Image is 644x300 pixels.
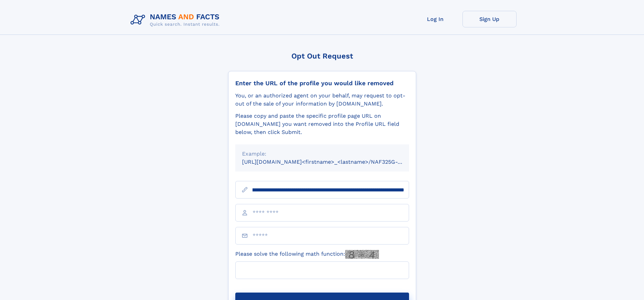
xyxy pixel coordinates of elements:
[242,159,422,165] small: [URL][DOMAIN_NAME]<firstname>_<lastname>/NAF325G-xxxxxxxx
[235,92,409,108] div: You, or an authorized agent on your behalf, may request to opt-out of the sale of your informatio...
[235,112,409,136] div: Please copy and paste the specific profile page URL on [DOMAIN_NAME] you want removed into the Pr...
[235,79,409,87] div: Enter the URL of the profile you would like removed
[462,11,517,27] a: Sign Up
[242,150,402,158] div: Example:
[128,11,225,29] img: Logo Names and Facts
[408,11,462,27] a: Log In
[228,52,416,60] div: Opt Out Request
[235,250,379,259] label: Please solve the following math function:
